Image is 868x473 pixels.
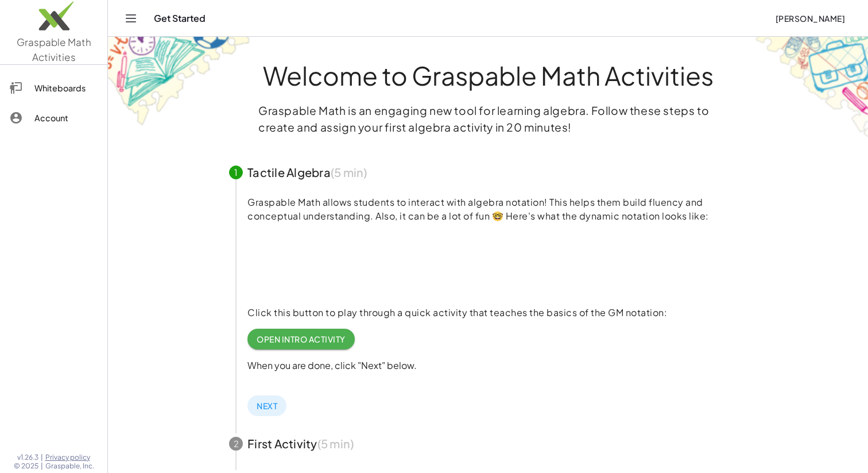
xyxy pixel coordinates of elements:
[257,401,277,411] span: Next
[247,221,420,307] video: What is this? This is dynamic math notation. Dynamic math notation plays a central role in how Gr...
[215,425,761,462] button: 2First Activity(5 min)
[108,36,251,127] img: get-started-bg-ul-Ceg4j33I.png
[247,329,355,349] a: Open Intro Activity
[45,462,94,471] span: Graspable, Inc.
[258,102,718,136] p: Graspable Math is an engaging new tool for learning algebra. Follow these steps to create and ass...
[45,453,94,462] a: Privacy policy
[208,62,768,89] h1: Welcome to Graspable Math Activities
[41,462,43,471] span: |
[247,306,747,320] p: Click this button to play through a quick activity that teaches the basics of the GM notation:
[229,437,243,451] div: 2
[247,359,747,372] p: When you are done, click "Next" below.
[257,334,346,344] span: Open Intro Activity
[5,74,103,102] a: Whiteboards
[14,462,38,471] span: © 2025
[247,195,747,223] p: Graspable Math allows students to interact with algebra notation! This helps them build fluency a...
[41,453,43,462] span: |
[215,154,761,191] button: 1Tactile Algebra(5 min)
[34,81,98,95] div: Whiteboards
[5,104,103,132] a: Account
[122,9,140,28] button: Toggle navigation
[229,166,243,179] div: 1
[34,111,98,125] div: Account
[775,13,845,24] span: [PERSON_NAME]
[247,395,286,416] button: Next
[766,8,854,29] button: [PERSON_NAME]
[17,36,91,63] span: Graspable Math Activities
[17,453,38,462] span: v1.26.3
